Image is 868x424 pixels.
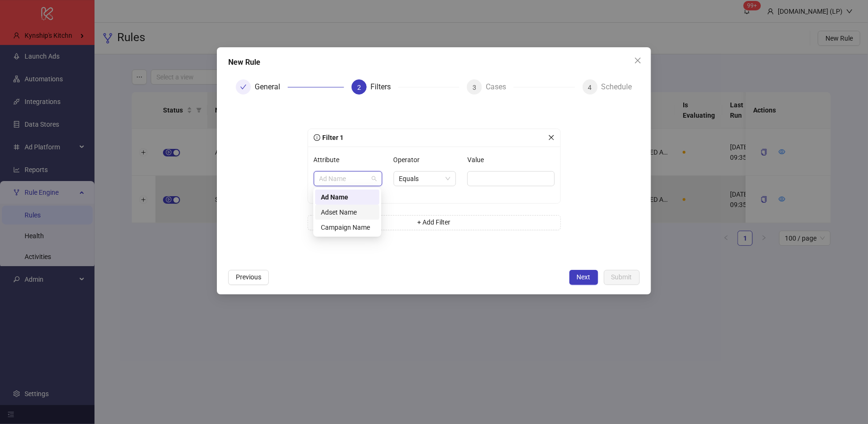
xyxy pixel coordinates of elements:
button: Next [569,270,598,285]
div: Adset Name [315,205,379,220]
div: Schedule [602,79,632,95]
label: Attribute [314,152,346,167]
span: check [240,84,247,90]
button: Close [630,53,645,68]
span: + Add Filter [418,218,451,226]
div: Cases [486,79,514,95]
div: New Rule [228,57,640,68]
button: Submit [604,270,640,285]
div: Adset Name [321,207,374,217]
div: Campaign Name [321,222,374,233]
span: 3 [473,84,476,91]
div: Ad Name [315,190,379,205]
label: Operator [394,152,426,167]
div: General [255,79,288,95]
span: Ad Name [319,172,377,186]
span: 4 [588,84,592,91]
span: Filter 1 [320,134,344,141]
div: Ad Name [321,192,374,202]
span: info-circle [314,134,320,141]
span: Equals [399,172,451,186]
button: Previous [228,270,269,285]
div: Filters [370,79,398,95]
span: Next [577,273,591,281]
span: close [548,134,555,141]
input: Value [467,171,554,186]
button: + Add Filter [308,215,561,230]
span: close [634,57,642,64]
span: 2 [357,84,361,91]
div: Campaign Name [315,220,379,235]
span: Previous [236,273,261,281]
label: Value [467,152,490,167]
